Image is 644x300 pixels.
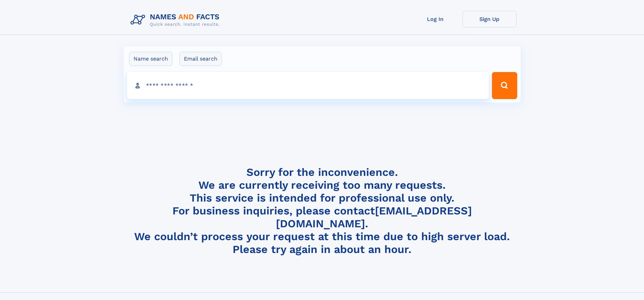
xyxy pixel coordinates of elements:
[127,72,489,99] input: search input
[408,11,462,27] a: Log In
[129,52,172,66] label: Name search
[492,72,517,99] button: Search Button
[128,166,517,256] h4: Sorry for the inconvenience. We are currently receiving too many requests. This service is intend...
[462,11,517,27] a: Sign Up
[276,204,472,230] a: [EMAIL_ADDRESS][DOMAIN_NAME]
[128,11,225,29] img: Logo Names and Facts
[180,52,222,66] label: Email search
